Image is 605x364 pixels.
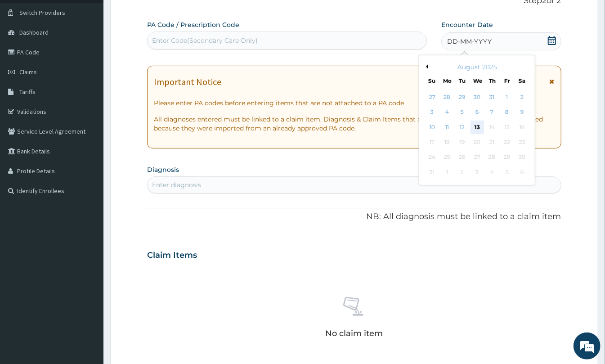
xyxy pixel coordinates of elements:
span: Switch Providers [19,9,65,17]
div: Not available Wednesday, August 27th, 2025 [471,151,484,164]
div: Choose Tuesday, August 12th, 2025 [455,121,469,134]
div: Not available Wednesday, September 3rd, 2025 [471,166,484,179]
div: Minimize live chat window [148,4,169,26]
h1: Important Notice [154,77,221,87]
div: Not available Friday, August 22nd, 2025 [500,135,514,149]
h3: Claim Items [147,251,197,261]
div: Choose Friday, August 1st, 2025 [500,90,514,104]
label: PA Code / Prescription Code [147,20,239,29]
span: DD-MM-YYYY [447,37,492,46]
div: Not available Sunday, August 31st, 2025 [426,166,439,179]
div: Choose Tuesday, July 29th, 2025 [455,90,469,104]
div: Not available Monday, August 25th, 2025 [440,151,454,164]
div: Choose Sunday, August 10th, 2025 [426,121,439,134]
div: Choose Wednesday, August 6th, 2025 [471,106,484,119]
div: Choose Saturday, August 9th, 2025 [515,106,529,119]
div: Not available Saturday, August 23rd, 2025 [515,135,529,149]
p: All diagnoses entered must be linked to a claim item. Diagnosis & Claim Items that are visible bu... [154,115,555,133]
div: Not available Tuesday, September 2nd, 2025 [455,166,469,179]
div: Not available Wednesday, August 20th, 2025 [471,135,484,149]
div: Choose Monday, August 4th, 2025 [440,106,454,119]
div: Su [428,77,436,85]
textarea: Type your message and hit 'Enter' [4,246,171,277]
img: d_794563401_company_1708531726252_794563401 [17,45,36,67]
label: Encounter Date [441,20,493,29]
div: month 2025-08 [425,90,529,180]
button: Previous Month [424,64,428,69]
span: Claims [19,68,37,76]
span: Dashboard [19,28,49,36]
div: Choose Saturday, August 2nd, 2025 [515,90,529,104]
div: Sa [519,77,526,85]
div: Th [488,77,496,85]
div: Choose Monday, July 28th, 2025 [440,90,454,104]
div: Not available Tuesday, August 19th, 2025 [455,135,469,149]
div: Not available Friday, September 5th, 2025 [500,166,514,179]
div: Not available Thursday, August 21st, 2025 [485,135,499,149]
div: Choose Wednesday, July 30th, 2025 [471,90,484,104]
div: Chat with us now [47,50,151,62]
span: Tariffs [19,88,36,96]
div: Not available Friday, August 29th, 2025 [500,151,514,164]
div: We [473,77,481,85]
div: Not available Saturday, August 30th, 2025 [515,151,529,164]
p: NB: All diagnosis must be linked to a claim item [147,211,561,223]
label: Diagnosis [147,165,179,174]
div: Choose Sunday, July 27th, 2025 [426,90,439,104]
div: Not available Friday, August 15th, 2025 [500,121,514,134]
div: Tu [458,77,466,85]
div: Mo [443,77,451,85]
div: August 2025 [423,63,531,72]
p: Please enter PA codes before entering items that are not attached to a PA code [154,99,555,108]
div: Not available Saturday, September 6th, 2025 [515,166,529,179]
div: Choose Thursday, August 7th, 2025 [485,106,499,119]
div: Not available Sunday, August 24th, 2025 [426,151,439,164]
div: Enter diagnosis [152,180,201,189]
div: Not available Thursday, August 28th, 2025 [485,151,499,164]
div: Fr [503,77,511,85]
div: Not available Monday, September 1st, 2025 [440,166,454,179]
div: Not available Tuesday, August 26th, 2025 [455,151,469,164]
div: Choose Monday, August 11th, 2025 [440,121,454,134]
div: Not available Saturday, August 16th, 2025 [515,121,529,134]
div: Choose Sunday, August 3rd, 2025 [426,106,439,119]
div: Choose Wednesday, August 13th, 2025 [471,121,484,134]
div: Not available Monday, August 18th, 2025 [440,135,454,149]
div: Choose Thursday, July 31st, 2025 [485,90,499,104]
div: Choose Tuesday, August 5th, 2025 [455,106,469,119]
p: No claim item [325,329,383,338]
div: Choose Friday, August 8th, 2025 [500,106,514,119]
div: Not available Thursday, August 14th, 2025 [485,121,499,134]
div: Not available Sunday, August 17th, 2025 [426,135,439,149]
div: Enter Code(Secondary Care Only) [152,36,258,45]
div: Not available Thursday, September 4th, 2025 [485,166,499,179]
span: We're online! [52,113,124,204]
